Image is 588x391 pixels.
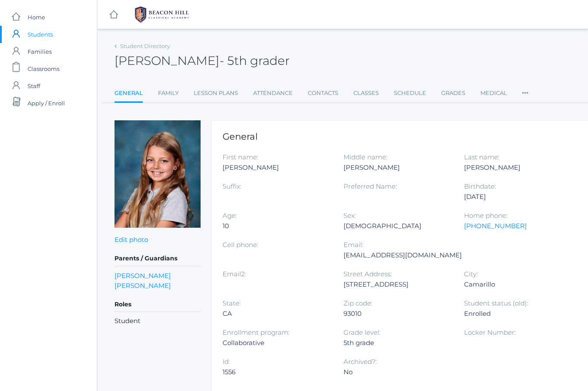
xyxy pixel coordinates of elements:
div: [PERSON_NAME] [223,162,331,173]
div: [DEMOGRAPHIC_DATA] [344,221,452,231]
img: Louisa Hamilton [115,120,201,228]
span: - 5th grader [220,53,290,68]
span: Classrooms [28,60,59,77]
div: [STREET_ADDRESS] [344,279,452,290]
label: First name: [223,153,258,161]
label: Student status (old): [464,299,528,307]
label: Locker Number: [464,328,516,336]
a: Schedule [394,85,426,102]
li: Student [115,316,201,326]
label: Cell phone: [223,241,258,249]
a: [PERSON_NAME] [115,271,171,281]
label: Suffix: [223,182,241,190]
label: Zip code: [344,299,372,307]
a: Grades [441,85,465,102]
a: Family [158,85,179,102]
h5: Parents / Guardians [115,251,201,266]
span: Families [28,43,52,60]
div: Enrolled [464,309,572,319]
a: Lesson Plans [194,85,238,102]
a: Contacts [308,85,338,102]
div: [PERSON_NAME] [464,162,572,173]
h1: General [223,131,585,141]
label: State: [223,299,241,307]
a: General [115,85,143,103]
div: No [344,367,452,377]
div: Camarillo [464,279,572,290]
label: Middle name: [344,153,387,161]
span: Staff [28,77,40,95]
label: Sex: [344,211,356,220]
label: Preferred Name: [344,182,397,190]
div: 93010 [344,309,452,319]
a: Student Directory [120,43,170,49]
span: Home [28,9,45,26]
img: 1_BHCALogos-05.png [130,4,194,25]
label: Last name: [464,153,499,161]
div: [PERSON_NAME] [344,162,452,173]
div: [DATE] [464,192,572,202]
div: 5th grade [344,338,452,348]
label: Grade level: [344,328,381,336]
a: Medical [480,85,507,102]
label: Home phone: [464,211,508,220]
a: Attendance [253,85,293,102]
div: 10 [223,221,331,231]
span: Students [28,26,53,43]
span: Apply / Enroll [28,95,65,112]
label: Archived?: [344,357,377,366]
div: Collaborative [223,338,331,348]
a: [PERSON_NAME] [115,281,171,290]
h5: Roles [115,297,201,312]
label: City: [464,270,478,278]
label: Id: [223,357,230,366]
a: Edit photo [115,235,148,244]
label: Age: [223,211,237,220]
label: Enrollment program: [223,328,290,336]
h2: [PERSON_NAME] [115,54,290,67]
div: CA [223,309,331,319]
div: [EMAIL_ADDRESS][DOMAIN_NAME] [344,250,462,260]
div: 1556 [223,367,331,377]
a: Classes [353,85,379,102]
label: Email2: [223,270,246,278]
label: Street Address: [344,270,392,278]
label: Birthdate: [464,182,496,190]
a: [PHONE_NUMBER] [464,222,527,230]
label: Email: [344,241,363,249]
